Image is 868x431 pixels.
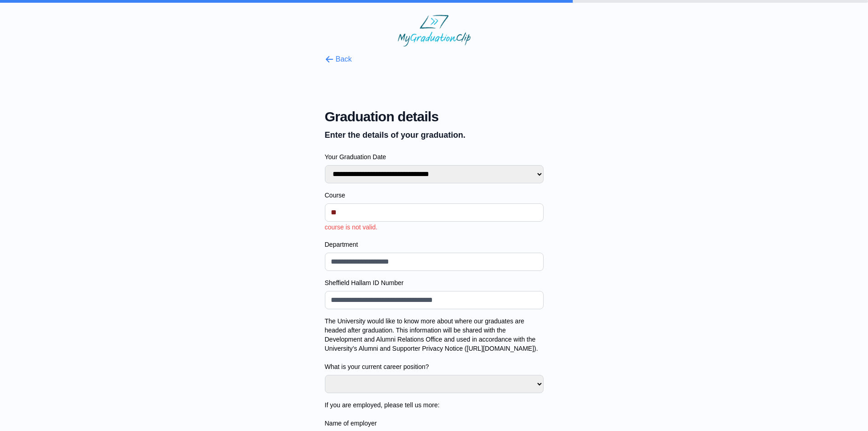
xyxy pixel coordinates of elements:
[398,15,471,47] img: MyGraduationClip
[325,317,544,371] label: The University would like to know more about where our graduates are headed after graduation. Thi...
[325,54,352,65] button: Back
[325,129,544,141] p: Enter the details of your graduation.
[325,240,544,249] label: Department
[325,109,544,125] span: Graduation details
[325,278,544,287] label: Sheffield Hallam ID Number
[325,223,378,231] span: course is not valid.
[325,191,544,200] label: Course
[325,152,544,161] label: Your Graduation Date
[325,400,544,428] label: If you are employed, please tell us more: Name of employer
